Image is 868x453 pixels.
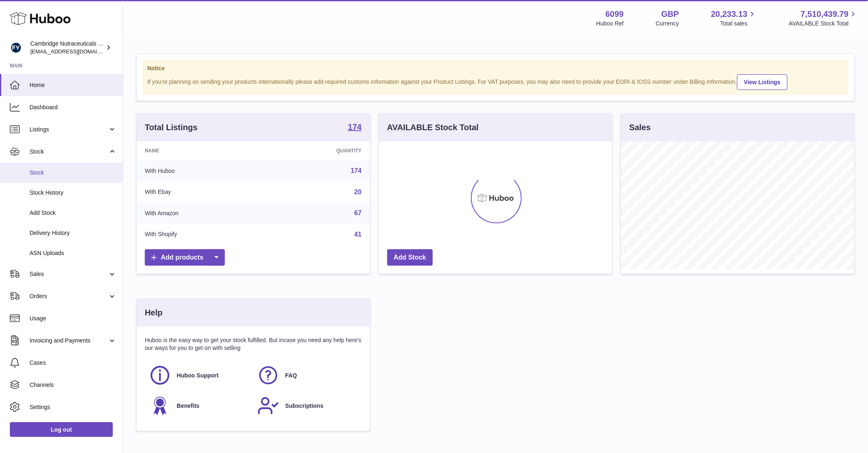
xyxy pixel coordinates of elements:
[711,9,747,20] span: 20,233.13
[264,141,370,160] th: Quantity
[351,167,362,174] a: 174
[354,189,362,195] a: 20
[285,372,297,379] span: FAQ
[737,74,788,90] a: View Listings
[387,122,479,133] h3: AVAILABLE Stock Total
[30,292,108,300] span: Orders
[30,81,116,89] span: Home
[30,209,116,217] span: Add Stock
[257,395,357,417] a: Subscriptions
[177,372,219,379] span: Huboo Support
[348,123,361,133] a: 174
[30,337,108,345] span: Invoicing and Payments
[149,364,249,386] a: Huboo Support
[387,249,433,266] a: Add Stock
[145,122,198,133] h3: Total Listings
[789,20,858,28] span: AVAILABLE Stock Total
[137,141,264,160] th: Name
[30,103,116,111] span: Dashboard
[596,20,624,28] div: Huboo Ref
[30,189,116,197] span: Stock History
[137,202,264,224] td: With Amazon
[147,64,844,72] strong: Notice
[30,315,116,322] span: Usage
[720,20,757,28] span: Total sales
[30,126,108,133] span: Listings
[354,209,362,216] a: 67
[711,9,757,28] a: 20,233.13 Total sales
[285,402,323,410] span: Subscriptions
[30,270,108,278] span: Sales
[145,249,225,266] a: Add products
[605,9,624,20] strong: 6099
[30,249,116,257] span: ASN Uploads
[147,73,844,90] div: If you're planning on sending your products internationally please add required customs informati...
[348,123,361,131] strong: 174
[10,422,113,437] a: Log out
[801,9,849,20] span: 7,510,439.79
[30,359,116,367] span: Cases
[661,9,679,20] strong: GBP
[10,41,22,54] img: huboo@camnutra.com
[30,40,104,55] div: Cambridge Nutraceuticals Ltd
[145,336,362,352] p: Huboo is the easy way to get your stock fulfilled. But incase you need any help here's our ways f...
[789,9,858,28] a: 7,510,439.79 AVAILABLE Stock Total
[177,402,199,410] span: Benefits
[30,229,116,237] span: Delivery History
[354,231,362,238] a: 41
[30,48,121,55] span: [EMAIL_ADDRESS][DOMAIN_NAME]
[149,395,249,417] a: Benefits
[30,381,116,389] span: Channels
[30,403,116,411] span: Settings
[30,148,108,156] span: Stock
[145,307,162,318] h3: Help
[30,169,116,177] span: Stock
[137,160,264,182] td: With Huboo
[137,224,264,245] td: With Shopify
[257,364,357,386] a: FAQ
[629,122,651,133] h3: Sales
[656,20,679,28] div: Currency
[137,182,264,203] td: With Ebay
